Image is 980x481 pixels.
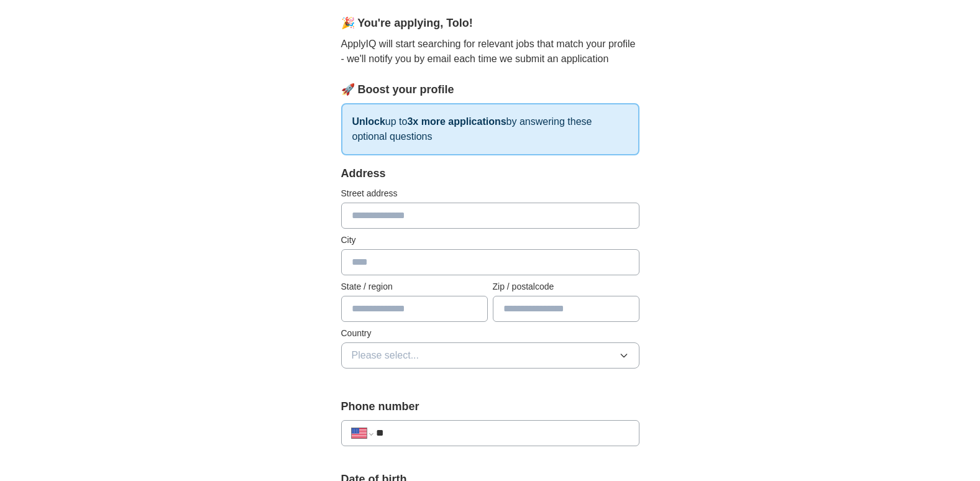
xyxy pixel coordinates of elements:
div: 🚀 Boost your profile [341,81,639,98]
strong: 3x more applications [407,116,506,127]
label: Zip / postalcode [493,280,639,293]
span: Please select... [352,348,419,363]
div: Address [341,165,639,182]
p: ApplyIQ will start searching for relevant jobs that match your profile - we'll notify you by emai... [341,37,639,66]
button: Please select... [341,342,639,369]
label: Street address [341,187,639,200]
p: up to by answering these optional questions [341,103,639,155]
label: State / region [341,280,488,293]
label: Phone number [341,398,639,415]
label: Country [341,327,639,340]
div: 🎉 You're applying , Tolo ! [341,15,639,32]
label: City [341,234,639,247]
strong: Unlock [352,116,385,127]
